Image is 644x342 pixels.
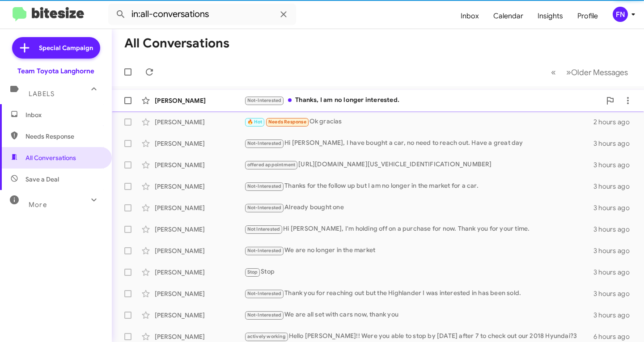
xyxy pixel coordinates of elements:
div: [PERSON_NAME] [155,289,244,298]
span: « [551,67,556,78]
a: Calendar [486,3,530,29]
span: 🔥 Hot [247,119,263,125]
div: [PERSON_NAME] [155,139,244,148]
div: 3 hours ago [593,311,637,320]
span: Not-Interested [247,140,282,146]
div: FN [613,7,628,22]
a: Profile [570,3,605,29]
button: Next [561,63,633,81]
span: Inbox [25,110,102,119]
div: 3 hours ago [593,225,637,234]
span: Not Interested [247,226,280,232]
div: Hi [PERSON_NAME], I'm holding off on a purchase for now. Thank you for your time. [244,224,593,234]
span: Not-Interested [247,205,282,211]
div: Thanks for the follow up but I am no longer in the market for a car. [244,181,593,191]
div: [PERSON_NAME] [155,311,244,320]
span: More [29,201,47,209]
div: [PERSON_NAME] [155,96,244,105]
span: Save a Deal [25,175,59,184]
div: [PERSON_NAME] [155,332,244,341]
div: 3 hours ago [593,289,637,298]
div: Team Toyota Langhorne [17,67,94,76]
span: Special Campaign [39,43,93,52]
span: Not-Interested [247,97,282,103]
h1: All Conversations [124,36,229,51]
div: [URL][DOMAIN_NAME][US_VEHICLE_IDENTIFICATION_NUMBER] [244,160,593,170]
div: Ok gracias [244,117,593,127]
span: Labels [29,90,55,98]
div: 6 hours ago [593,332,637,341]
div: Stop [244,267,593,277]
div: 3 hours ago [593,182,637,191]
span: Not-Interested [247,291,282,296]
div: Thanks, I am no longer interested. [244,95,601,106]
div: [PERSON_NAME] [155,268,244,277]
div: [PERSON_NAME] [155,225,244,234]
div: [PERSON_NAME] [155,182,244,191]
span: Needs Response [268,119,306,125]
div: [PERSON_NAME] [155,160,244,169]
span: Stop [247,269,258,275]
span: All Conversations [25,153,76,162]
div: Hi [PERSON_NAME], I have bought a car, no need to reach out. Have a great day [244,138,593,148]
div: 3 hours ago [593,268,637,277]
a: Special Campaign [12,37,100,59]
span: Not-Interested [247,312,282,318]
div: Hello [PERSON_NAME]!! Were you able to stop by [DATE] after 7 to check out our 2018 Hyundai?3 [244,331,593,342]
div: Already bought one [244,203,593,213]
div: 3 hours ago [593,160,637,169]
span: Not-Interested [247,248,282,253]
div: 3 hours ago [593,203,637,212]
span: Older Messages [571,68,628,77]
div: [PERSON_NAME] [155,203,244,212]
nav: Page navigation example [546,63,633,81]
input: Search [108,4,296,25]
div: 3 hours ago [593,139,637,148]
div: Thank you for reaching out but the Highlander I was interested in has been sold. [244,288,593,299]
div: [PERSON_NAME] [155,118,244,127]
span: Not-Interested [247,183,282,189]
span: Needs Response [25,132,102,141]
div: We are all set with cars now, thank you [244,310,593,320]
a: Inbox [453,3,486,29]
div: 3 hours ago [593,246,637,255]
span: actively working [247,334,286,339]
button: FN [605,7,634,22]
span: offered appointment [247,162,296,168]
button: Previous [546,63,561,81]
a: Insights [530,3,570,29]
span: » [566,67,571,78]
div: 2 hours ago [593,118,637,127]
div: [PERSON_NAME] [155,246,244,255]
div: We are no longer in the market [244,245,593,256]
